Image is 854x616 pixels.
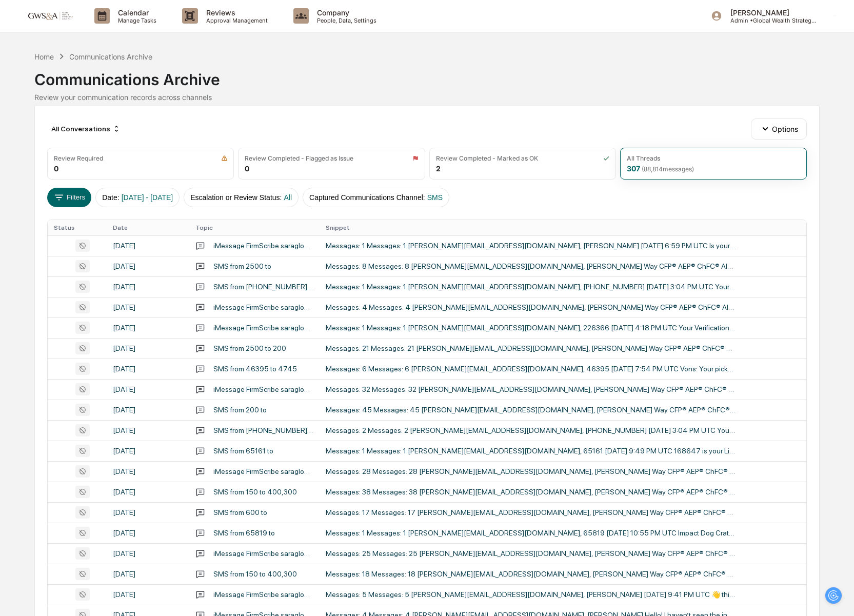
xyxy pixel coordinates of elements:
div: iMessage FirmScribe saraglobalwealthstrategies.ios Conversation with [PERSON_NAME] CFP AEP ChFC A... [213,467,313,475]
th: Snippet [320,220,806,235]
div: Messages: 1 Messages: 1 [PERSON_NAME][EMAIL_ADDRESS][DOMAIN_NAME], 65161 [DATE] 9:49 PM UTC 16864... [326,447,736,455]
th: Topic [189,220,320,235]
div: SMS from 150 to 400,300 [213,488,297,496]
div: [DATE] [113,365,183,373]
div: [DATE] [113,303,183,311]
div: iMessage FirmScribe saraglobalwealthstrategies.ios Conversation with [PERSON_NAME] CFP AEP ChFC A... [213,385,313,393]
div: SMS from 2500 to [213,262,271,270]
th: Status [48,220,107,235]
div: SMS from 46395 to 4745 [213,365,297,373]
p: Manage Tasks [110,17,162,24]
div: Messages: 32 Messages: 32 [PERSON_NAME][EMAIL_ADDRESS][DOMAIN_NAME], [PERSON_NAME] Way CFP® AEP® ... [326,385,736,393]
div: iMessage FirmScribe saraglobalwealthstrategies.ios Conversation with [PERSON_NAME] CFP AEP ChFC A... [213,303,313,311]
div: Review Completed - Marked as OK [436,154,538,162]
span: ( 88,814 messages) [642,165,694,173]
div: [DATE] [113,488,183,496]
div: SMS from [PHONE_NUMBER] to 4902,4054 [213,426,313,434]
div: [DATE] [113,283,183,291]
p: Calendar [110,8,162,17]
div: iMessage FirmScribe saraglobalwealthstrategies.ios Conversation with [PERSON_NAME] CFP AEP ChFC A... [213,549,313,558]
div: [DATE] [113,529,183,537]
div: Messages: 18 Messages: 18 [PERSON_NAME][EMAIL_ADDRESS][DOMAIN_NAME], [PERSON_NAME] Way CFP® AEP® ... [326,570,736,578]
div: Messages: 45 Messages: 45 [PERSON_NAME][EMAIL_ADDRESS][DOMAIN_NAME], [PERSON_NAME] Way CFP® AEP® ... [326,406,736,414]
div: [DATE] [113,467,183,475]
p: [PERSON_NAME] [722,8,818,17]
div: [DATE] [113,426,183,434]
div: [DATE] [113,262,183,270]
div: SMS from [PHONE_NUMBER] to 4902 [213,283,313,291]
div: Messages: 28 Messages: 28 [PERSON_NAME][EMAIL_ADDRESS][DOMAIN_NAME], [PERSON_NAME] Way CFP® AEP® ... [326,467,736,475]
div: Messages: 17 Messages: 17 [PERSON_NAME][EMAIL_ADDRESS][DOMAIN_NAME], [PERSON_NAME] Way CFP® AEP® ... [326,508,736,516]
div: [DATE] [113,406,183,414]
p: Reviews [198,8,273,17]
div: [DATE] [113,590,183,599]
div: All Threads [627,154,660,162]
div: Messages: 8 Messages: 8 [PERSON_NAME][EMAIL_ADDRESS][DOMAIN_NAME], [PERSON_NAME] Way CFP® AEP® Ch... [326,262,736,270]
div: [DATE] [113,385,183,393]
div: 307 [627,164,694,173]
div: Messages: 25 Messages: 25 [PERSON_NAME][EMAIL_ADDRESS][DOMAIN_NAME], [PERSON_NAME] Way CFP® AEP® ... [326,549,736,558]
button: Escalation or Review Status:All [184,188,299,207]
div: Messages: 21 Messages: 21 [PERSON_NAME][EMAIL_ADDRESS][DOMAIN_NAME], [PERSON_NAME] Way CFP® AEP® ... [326,344,736,352]
div: 0 [54,164,58,173]
div: Messages: 4 Messages: 4 [PERSON_NAME][EMAIL_ADDRESS][DOMAIN_NAME], [PERSON_NAME] Way CFP® AEP® Ch... [326,303,736,311]
img: icon [412,155,419,162]
div: Messages: 5 Messages: 5 [PERSON_NAME][EMAIL_ADDRESS][DOMAIN_NAME], [PERSON_NAME] [DATE] 9:41 PM U... [326,590,736,599]
div: Communications Archive [34,62,820,89]
div: iMessage FirmScribe saraglobalwealthstrategies.ios Conversation with 226366 1 Message [213,324,313,332]
div: [DATE] [113,344,183,352]
div: [DATE] [113,570,183,578]
button: Date:[DATE] - [DATE] [95,188,180,207]
div: All Conversations [47,121,125,137]
div: Review your communication records across channels [34,93,820,102]
div: iMessage FirmScribe saraglobalwealthstrategies.ios Conversation with [PERSON_NAME] 5 Messages [213,590,313,599]
div: Communications Archive [69,52,152,61]
span: SMS [427,193,443,202]
button: Options [751,118,807,139]
div: 2 [436,164,441,173]
img: icon [221,155,228,162]
div: 0 [245,164,249,173]
div: SMS from 200 to [213,406,267,414]
div: Messages: 1 Messages: 1 [PERSON_NAME][EMAIL_ADDRESS][DOMAIN_NAME], 65819 [DATE] 10:55 PM UTC Impa... [326,529,736,537]
div: Messages: 2 Messages: 2 [PERSON_NAME][EMAIL_ADDRESS][DOMAIN_NAME], [PHONE_NUMBER] [DATE] 3:04 PM ... [326,426,736,434]
img: icon [603,155,609,162]
div: [DATE] [113,447,183,455]
div: SMS from 150 to 400,300 [213,570,297,578]
p: Admin • Global Wealth Strategies Associates [722,17,818,24]
div: SMS from 2500 to 200 [213,344,286,352]
th: Date [107,220,189,235]
iframe: Open customer support [821,582,849,610]
button: Captured Communications Channel:SMS [303,188,449,207]
p: People, Data, Settings [309,17,382,24]
div: [DATE] [113,324,183,332]
div: Messages: 6 Messages: 6 [PERSON_NAME][EMAIL_ADDRESS][DOMAIN_NAME], 46395 [DATE] 7:54 PM UTC Vons:... [326,365,736,373]
div: SMS from 600 to [213,508,267,516]
p: Approval Management [198,17,273,24]
div: Review Completed - Flagged as Issue [245,154,353,162]
p: Company [309,8,382,17]
span: All [284,193,292,202]
div: Messages: 1 Messages: 1 [PERSON_NAME][EMAIL_ADDRESS][DOMAIN_NAME], [PHONE_NUMBER] [DATE] 3:04 PM ... [326,283,736,291]
div: [DATE] [113,549,183,558]
div: [DATE] [113,508,183,516]
div: Messages: 1 Messages: 1 [PERSON_NAME][EMAIL_ADDRESS][DOMAIN_NAME], [PERSON_NAME] [DATE] 6:59 PM U... [326,242,736,250]
div: SMS from 65161 to [213,447,273,455]
div: Home [34,52,54,61]
div: [DATE] [113,242,183,250]
span: [DATE] - [DATE] [122,193,173,202]
div: Messages: 38 Messages: 38 [PERSON_NAME][EMAIL_ADDRESS][DOMAIN_NAME], [PERSON_NAME] Way CFP® AEP® ... [326,488,736,496]
button: Filters [47,188,92,207]
img: logo [25,11,74,21]
div: iMessage FirmScribe saraglobalwealthstrategies.ios Conversation with [PERSON_NAME] 1 Message [213,242,313,250]
div: Messages: 1 Messages: 1 [PERSON_NAME][EMAIL_ADDRESS][DOMAIN_NAME], 226366 [DATE] 4:18 PM UTC Your... [326,324,736,332]
div: SMS from 65819 to [213,529,275,537]
div: Review Required [54,154,103,162]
